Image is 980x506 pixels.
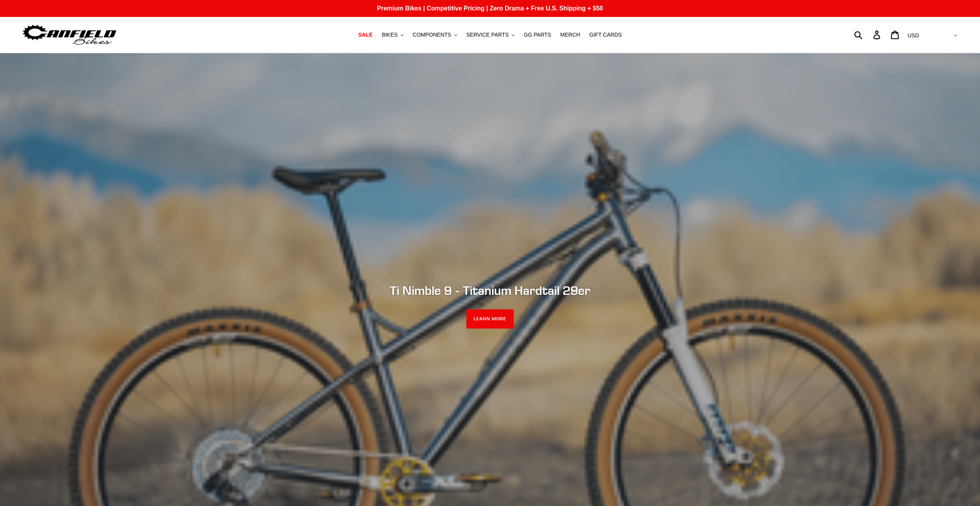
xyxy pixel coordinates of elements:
[560,32,580,38] span: MERCH
[21,23,117,47] img: Canfield Bikes
[589,32,622,38] span: GIFT CARDS
[466,32,509,38] span: SERVICE PARTS
[585,30,626,40] a: GIFT CARDS
[858,26,878,43] input: Search
[280,283,700,298] h2: Ti Nimble 9 - Titanium Hardtail 29er
[409,30,461,40] button: COMPONENTS
[524,32,551,38] span: GG PARTS
[378,30,407,40] button: BIKES
[556,30,584,40] a: MERCH
[466,309,514,329] a: LEARN MORE
[520,30,555,40] a: GG PARTS
[413,32,451,38] span: COMPONENTS
[462,30,518,40] button: SERVICE PARTS
[354,30,376,40] a: SALE
[382,32,397,38] span: BIKES
[358,32,372,38] span: SALE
